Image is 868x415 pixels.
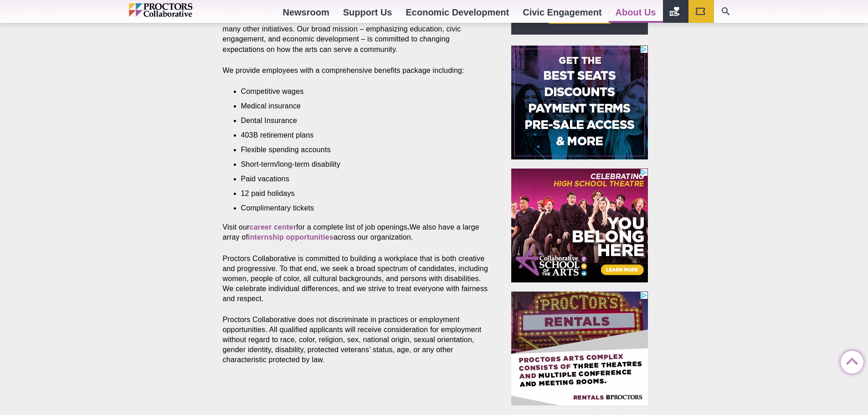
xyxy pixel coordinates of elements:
[241,174,477,184] li: Paid vacations
[223,222,491,242] p: Visit our for a complete list of job openings We also have a large array of across our organization.
[841,351,859,369] a: Back to Top
[248,233,334,241] a: internship opportunities
[223,66,491,76] p: We provide employees with a comprehensive benefits package including:
[407,223,410,231] strong: .
[511,169,648,282] iframe: Advertisement
[241,189,477,199] li: 12 paid holidays
[241,159,477,169] li: Short-term/long-term disability
[249,223,296,231] a: career center
[241,101,477,111] li: Medical insurance
[241,130,477,140] li: 403B retirement plans
[223,315,491,365] p: Proctors Collaborative does not discriminate in practices or employment opportunities. All qualif...
[129,3,231,17] img: Proctors logo
[511,46,648,159] iframe: Advertisement
[511,292,648,405] iframe: Advertisement
[241,203,477,213] li: Complimentary tickets
[241,87,477,97] li: Competitive wages
[223,254,491,304] p: Proctors Collaborative is committed to building a workplace that is both creative and progressive...
[241,116,477,126] li: Dental Insurance
[241,145,477,155] li: Flexible spending accounts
